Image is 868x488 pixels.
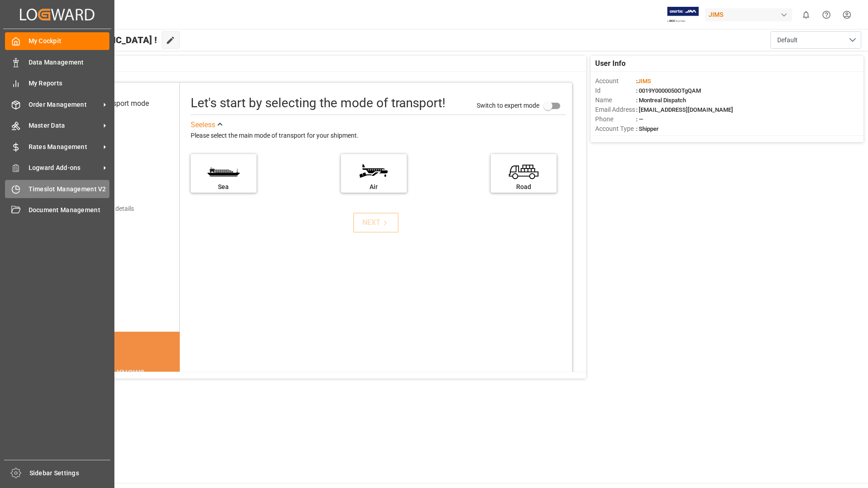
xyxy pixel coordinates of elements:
[636,78,651,85] span: :
[477,101,539,109] span: Switch to expert mode
[636,125,659,132] span: : Shipper
[362,217,390,228] div: NEXT
[191,130,566,141] div: Please select the main mode of transport for your shipment.
[777,35,798,45] span: Default
[495,182,552,192] div: Road
[770,31,861,49] button: open menu
[595,95,636,105] span: Name
[77,204,134,214] div: Add shipping details
[636,87,701,94] span: : 0019Y0000050OTgQAM
[667,7,699,23] img: Exertis%20JAM%20-%20Email%20Logo.jpg_1722504956.jpg
[595,115,636,124] span: Phone
[636,106,733,113] span: : [EMAIL_ADDRESS][DOMAIN_NAME]
[5,32,109,50] a: My Cockpit
[29,121,100,130] span: Master Data
[29,142,100,152] span: Rates Management
[191,94,445,113] div: Let's start by selecting the mode of transport!
[595,105,636,115] span: Email Address
[345,182,402,192] div: Air
[636,97,686,104] span: : Montreal Dispatch
[29,100,100,110] span: Order Management
[5,180,109,198] a: Timeslot Management V2
[353,213,399,233] button: NEXT
[29,205,110,215] span: Document Management
[637,78,651,85] span: JIMS
[5,53,109,71] a: Data Management
[595,86,636,95] span: Id
[38,31,157,49] span: Hello [GEOGRAPHIC_DATA] !
[595,76,636,86] span: Account
[30,468,111,478] span: Sidebar Settings
[595,58,626,69] span: User Info
[29,58,110,67] span: Data Management
[595,124,636,134] span: Account Type
[29,184,110,194] span: Timeslot Management V2
[195,182,252,192] div: Sea
[636,116,643,123] span: : —
[29,79,110,88] span: My Reports
[29,163,100,173] span: Logward Add-ons
[29,36,110,46] span: My Cockpit
[191,120,215,130] div: See less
